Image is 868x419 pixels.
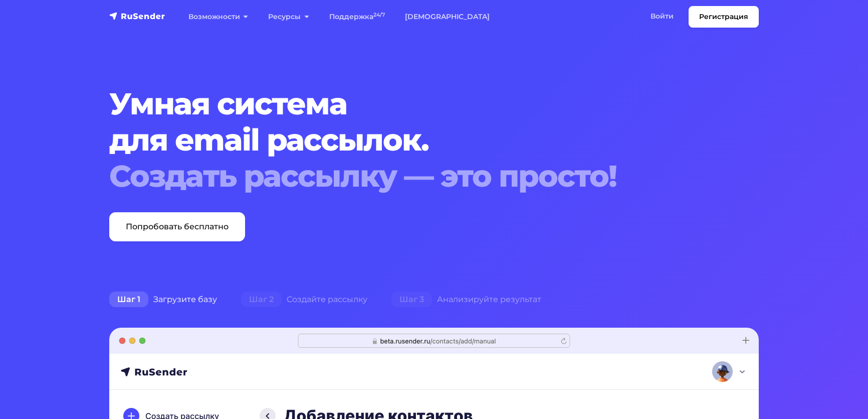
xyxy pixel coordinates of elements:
[319,7,395,27] a: Поддержка24/7
[395,7,500,27] a: [DEMOGRAPHIC_DATA]
[109,158,704,194] div: Создать рассылку — это просто!
[689,6,759,28] a: Регистрация
[109,11,165,21] img: RuSender
[258,7,319,27] a: Ресурсы
[109,292,148,308] span: Шаг 1
[229,290,379,310] div: Создайте рассылку
[241,292,282,308] span: Шаг 2
[391,292,432,308] span: Шаг 3
[97,290,229,310] div: Загрузите базу
[109,212,245,241] a: Попробовать бесплатно
[109,86,704,194] h1: Умная система для email рассылок.
[379,290,553,310] div: Анализируйте результат
[373,12,385,18] sup: 24/7
[640,6,684,27] a: Войти
[178,7,258,27] a: Возможности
